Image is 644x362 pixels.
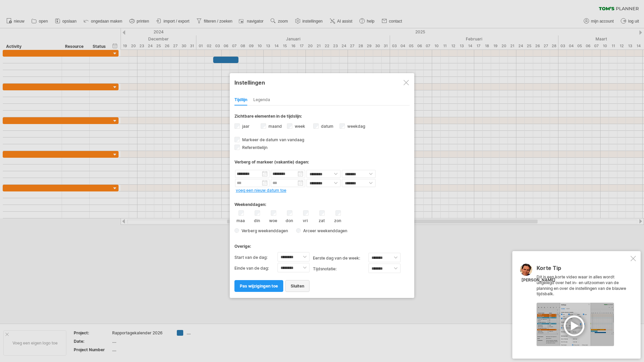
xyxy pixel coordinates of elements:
label: maa [236,217,245,223]
label: eerste dag van de week: [313,253,368,264]
div: Legenda [253,95,270,105]
span: Referentielijn [241,145,267,150]
label: jaar [241,124,250,129]
label: Tijdsnotatie: [313,264,368,274]
div: Tijdlijn [234,95,247,105]
label: don [285,217,293,223]
div: Instellingen [234,76,410,88]
div: Verberg of markeer (vakantie) dagen: [234,159,410,164]
label: vri [301,217,310,223]
label: maand [267,124,282,129]
div: Korte Tip [537,265,629,274]
span: Verberg weekenddagen [239,228,288,233]
label: datum [320,124,333,129]
label: week [293,124,305,129]
div: Zichtbare elementen in de tijdslijn: [234,114,410,121]
span: Arceer weekenddagen [301,228,347,233]
a: pas wijzigingen toe [234,280,283,292]
label: weekdag [346,124,365,129]
div: [PERSON_NAME] [521,277,555,283]
label: woe [269,217,277,223]
label: din [253,217,261,223]
label: Start van de dag: [234,252,278,263]
label: Einde van de dag: [234,263,278,274]
span: sluiten [291,283,304,289]
label: zon [333,217,342,223]
div: Dit is een korte video waar in alles wordt uitgelegd over het in- en uitzoomen van de planning en... [537,265,629,346]
div: Weekenddagen: [234,195,410,209]
a: voeg een nieuw datum toe [236,188,286,193]
label: zat [317,217,326,223]
a: sluiten [285,280,310,292]
div: Overige: [234,237,410,250]
span: Markeer de datum van vandaag [241,137,304,142]
span: pas wijzigingen toe [240,283,278,289]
